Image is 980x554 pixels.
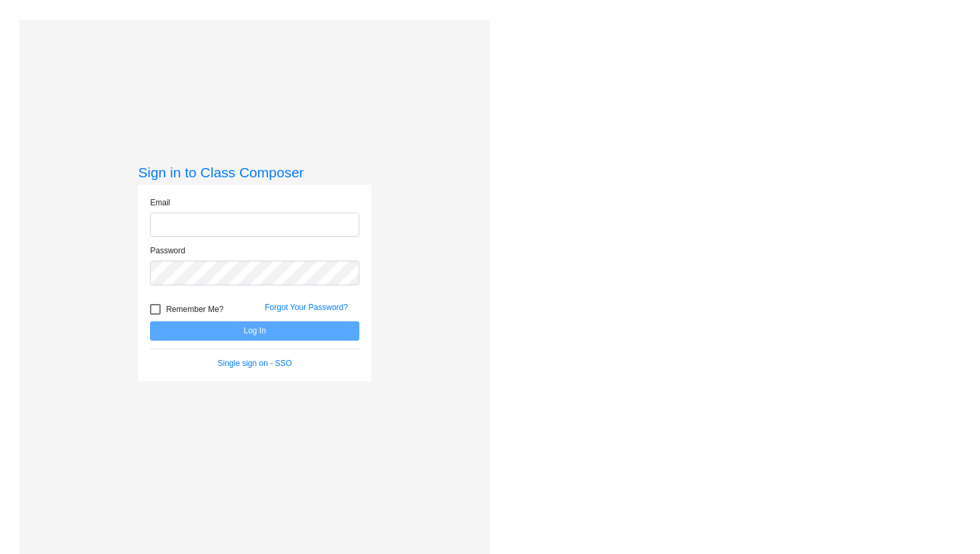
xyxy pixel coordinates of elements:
h3: Sign in to Class Composer [138,164,371,181]
a: Forgot Your Password? [265,303,348,312]
label: Password [150,245,185,257]
span: Remember Me? [166,301,223,317]
button: Log In [150,321,359,341]
label: Email [150,197,170,209]
a: Single sign on - SSO [218,359,292,368]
